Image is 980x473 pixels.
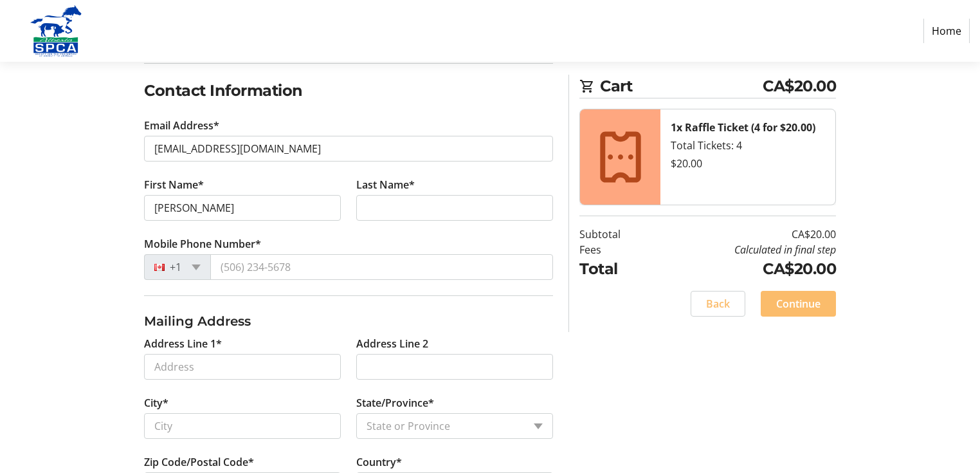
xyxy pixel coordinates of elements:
[144,311,553,331] h3: Mailing Address
[600,75,763,98] span: Cart
[144,336,222,351] label: Address Line 1*
[706,296,730,311] span: Back
[356,336,428,351] label: Address Line 2
[671,138,825,153] div: Total Tickets: 4
[356,177,415,192] label: Last Name*
[579,227,653,242] td: Subtotal
[144,118,219,133] label: Email Address*
[144,454,254,470] label: Zip Code/Postal Code*
[579,242,653,257] td: Fees
[10,5,102,57] img: Alberta SPCA's Logo
[144,413,341,439] input: City
[144,177,204,192] label: First Name*
[671,120,815,134] strong: 1x Raffle Ticket (4 for $20.00)
[144,354,341,380] input: Address
[356,395,434,411] label: State/Province*
[144,236,261,252] label: Mobile Phone Number*
[761,291,836,317] button: Continue
[356,454,402,470] label: Country*
[579,257,653,281] td: Total
[691,291,745,317] button: Back
[144,395,168,411] label: City*
[653,242,836,257] td: Calculated in final step
[923,19,970,43] a: Home
[653,227,836,242] td: CA$20.00
[653,257,836,281] td: CA$20.00
[144,79,553,102] h2: Contact Information
[763,75,836,98] span: CA$20.00
[671,156,825,171] div: $20.00
[210,254,553,280] input: (506) 234-5678
[776,296,821,311] span: Continue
